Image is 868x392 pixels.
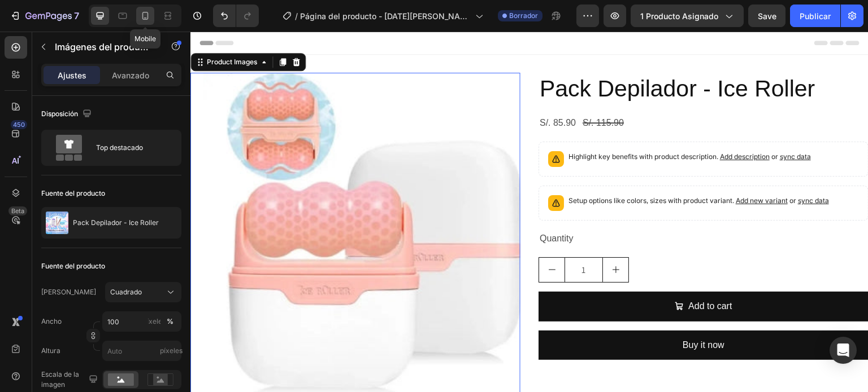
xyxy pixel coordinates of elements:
[748,5,785,27] button: Save
[758,11,776,21] span: Save
[46,212,68,234] img: imagen de característica del producto
[300,11,467,33] font: Página del producto - [DATE][PERSON_NAME] 22:10:56
[102,341,181,361] input: píxeles
[349,226,374,250] button: decrement
[545,165,597,173] span: Add new variant
[348,260,678,290] button: Add to cart
[498,267,541,283] div: Add to cart
[348,82,387,101] div: S/. 85.90
[607,165,639,173] span: sync data
[579,121,620,129] span: or
[143,317,166,325] font: píxeles
[413,226,438,250] button: increment
[597,165,639,173] span: or
[160,346,183,355] font: píxeles
[348,198,678,217] div: Quantity
[112,71,149,80] font: Avanzado
[190,32,868,392] iframe: Área de diseño
[213,5,259,27] div: Deshacer/Rehacer
[492,306,534,322] div: Buy it now
[55,40,151,54] p: Imágenes del producto
[11,207,24,215] font: Beta
[96,143,143,152] font: Top destacado
[102,311,181,332] input: píxeles%
[41,189,105,197] font: Fuente del producto
[41,288,96,296] font: [PERSON_NAME]
[147,315,161,328] button: %
[830,337,857,364] div: Abrir Intercom Messenger
[167,317,173,325] font: %
[5,5,84,27] button: 7
[378,164,639,175] p: Setup options like colors, sizes with product variant.
[55,41,154,52] font: Imágenes del producto
[13,121,25,129] font: 450
[74,10,79,21] font: 7
[800,11,831,21] font: Publicar
[41,109,78,118] font: Disposición
[391,82,435,101] div: S/. 115.90
[631,5,744,27] button: 1 producto asignado
[73,218,159,227] font: Pack Depilador - Ice Roller
[589,121,620,129] span: sync data
[348,41,678,73] h2: Pack Depilador - Ice Roller
[41,346,60,355] font: Altura
[378,120,620,131] p: Highlight key benefits with product description.
[41,262,105,270] font: Fuente del producto
[110,288,142,296] font: Cuadrado
[295,11,298,21] font: /
[790,5,840,27] button: Publicar
[509,11,538,20] font: Borrador
[348,299,678,329] button: Buy it now
[530,121,579,129] span: Add description
[640,11,718,21] font: 1 producto asignado
[41,370,79,389] font: Escala de la imagen
[163,315,177,328] button: píxeles
[105,282,181,302] button: Cuadrado
[58,71,86,80] font: Ajustes
[374,226,413,250] input: quantity
[41,317,62,325] font: Ancho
